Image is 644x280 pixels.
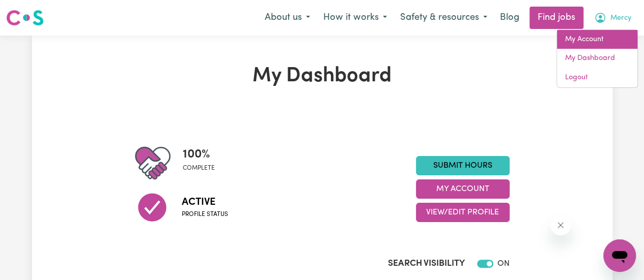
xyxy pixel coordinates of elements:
div: Profile completeness: 100% [183,145,223,181]
div: My Account [556,29,638,88]
img: Careseekers logo [6,9,44,27]
a: Logout [557,68,637,87]
h1: My Dashboard [135,64,510,88]
button: About us [258,7,317,28]
button: How it works [317,7,394,28]
span: Need any help? [6,7,62,15]
a: My Dashboard [557,49,637,68]
span: Profile status [182,210,228,219]
iframe: Close message [550,215,571,235]
span: ON [497,260,510,268]
a: Blog [494,7,525,29]
button: My Account [587,7,638,28]
span: Mercy [610,13,631,24]
button: My Account [416,179,510,199]
span: Active [182,195,228,210]
a: Submit Hours [416,156,510,175]
span: complete [183,164,215,173]
a: Find jobs [529,7,583,29]
span: 100 % [183,145,215,164]
a: My Account [557,30,637,49]
button: Safety & resources [394,7,494,28]
iframe: Button to launch messaging window [603,239,636,272]
button: View/Edit Profile [416,203,510,222]
a: Careseekers logo [6,6,44,29]
label: Search Visibility [388,257,465,270]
